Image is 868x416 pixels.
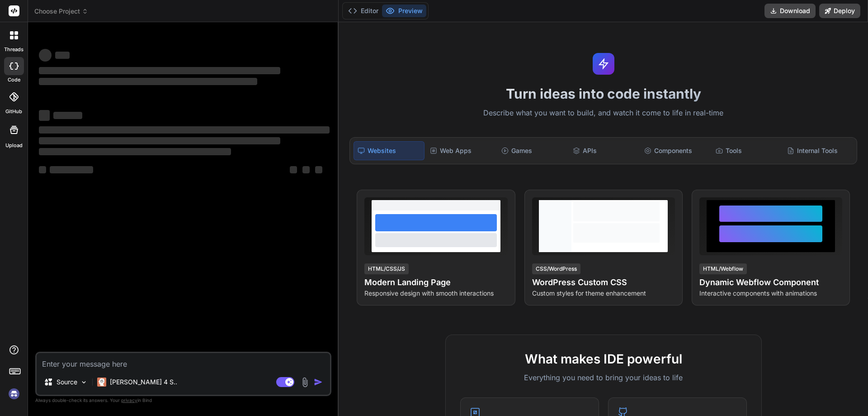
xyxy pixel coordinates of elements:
div: Components [641,141,710,160]
p: Describe what you want to build, and watch it come to life in real-time [344,107,863,119]
span: ‌ [39,49,52,62]
p: Source [57,378,77,387]
p: Custom styles for theme enhancement [532,289,675,298]
span: ‌ [39,126,330,134]
span: Choose Project [34,7,88,16]
button: Download [764,4,816,18]
span: ‌ [290,166,297,173]
p: [PERSON_NAME] 4 S.. [110,378,177,387]
p: Interactive components with animations [699,289,842,298]
div: CSS/WordPress [532,263,580,274]
span: ‌ [302,166,310,173]
span: privacy [121,397,137,403]
label: code [8,76,20,84]
label: GitHub [5,108,22,115]
div: Websites [354,141,424,160]
img: Pick Models [80,378,88,386]
p: Everything you need to bring your ideas to life [460,372,747,383]
span: ‌ [50,166,93,173]
span: ‌ [39,137,280,144]
p: Always double-check its answers. Your in Bind [35,396,331,405]
h4: WordPress Custom CSS [532,276,675,289]
h4: Modern Landing Page [364,276,507,289]
span: ‌ [39,78,257,85]
img: icon [314,378,323,387]
img: Claude 4 Sonnet [97,378,106,387]
span: ‌ [39,148,231,155]
button: Deploy [819,4,860,18]
div: APIs [569,141,639,160]
h4: Dynamic Webflow Component [699,276,842,289]
button: Preview [382,5,426,17]
button: Editor [344,5,382,17]
h1: Turn ideas into code instantly [344,86,863,102]
div: Games [498,141,567,160]
label: Upload [5,142,23,149]
h2: What makes IDE powerful [460,349,747,368]
img: signin [6,386,22,402]
label: threads [4,46,24,53]
p: Responsive design with smooth interactions [364,289,507,298]
img: attachment [300,377,310,387]
div: HTML/CSS/JS [364,263,409,274]
span: ‌ [53,112,82,119]
span: ‌ [39,166,46,173]
span: ‌ [39,110,50,121]
div: Tools [712,141,782,160]
span: ‌ [55,52,70,59]
span: ‌ [315,166,322,173]
div: Internal Tools [783,141,853,160]
span: ‌ [39,67,280,74]
div: HTML/Webflow [699,263,747,274]
div: Web Apps [426,141,496,160]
